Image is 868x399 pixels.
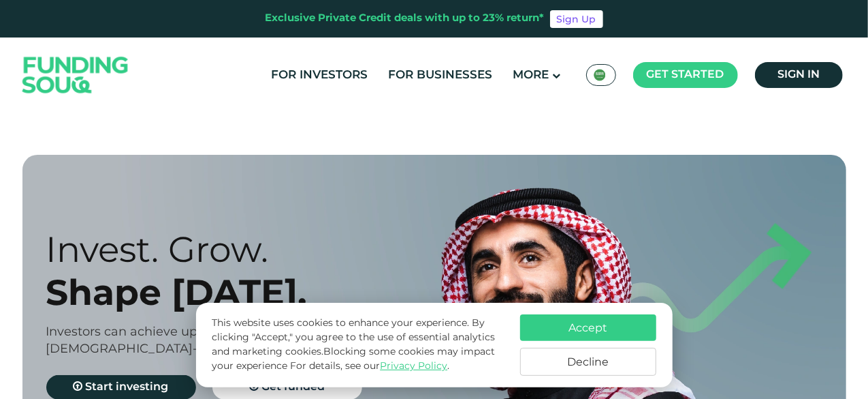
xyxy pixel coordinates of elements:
[380,361,447,371] a: Privacy Policy
[520,314,656,341] button: Accept
[46,271,458,314] div: Shape [DATE].
[520,348,656,376] button: Decline
[777,70,820,80] span: Sign in
[9,41,142,110] img: Logo
[550,10,603,28] a: Sign Up
[212,316,506,374] p: This website uses cookies to enhance your experience. By clicking "Accept," you agree to the use ...
[290,361,449,371] span: For details, see our .
[212,347,495,371] span: Blocking some cookies may impact your experience
[385,64,496,87] a: For Businesses
[266,11,545,27] div: Exclusive Private Credit deals with up to 23% return*
[755,62,843,88] a: Sign in
[46,326,214,338] span: Investors can achieve up to
[46,228,458,271] div: Invest. Grow.
[594,69,606,81] img: SA Flag
[268,64,372,87] a: For Investors
[513,70,549,81] span: More
[46,326,334,355] span: by financing [DEMOGRAPHIC_DATA]-compliant businesses.
[86,382,169,392] span: Start investing
[261,382,325,392] span: Get funded
[647,70,724,80] span: Get started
